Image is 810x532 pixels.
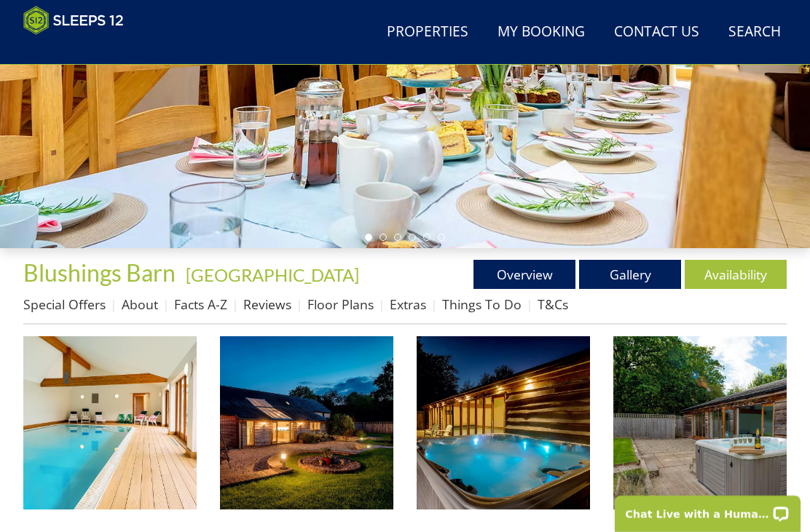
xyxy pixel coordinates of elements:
a: Contact Us [608,16,705,49]
a: My Booking [492,16,591,49]
img: Blushings Barn - Group accommodation for 12+1, with a private indoor pool, hot tub, games room an... [220,336,393,509]
a: [GEOGRAPHIC_DATA] [186,264,359,285]
a: Search [723,16,787,49]
img: Blushings Barn - Idle the hours away with a soak in the hot tub, a dip in the pool and an alfresc... [613,336,787,509]
a: Gallery [579,260,681,289]
img: Blushings Barn - Soak in the hot tub beneath the stars... [417,336,590,509]
a: T&Cs [538,295,568,313]
a: Properties [381,16,474,49]
a: Special Offers [23,295,106,313]
a: Overview [473,260,575,289]
iframe: LiveChat chat widget [605,486,810,532]
a: About [122,295,158,313]
a: Facts A-Z [174,295,227,313]
a: Things To Do [442,295,522,313]
a: Extras [390,295,426,313]
span: Blushings Barn [23,258,176,287]
span: - [180,264,359,285]
iframe: Customer reviews powered by Trustpilot [16,44,169,56]
a: Reviews [243,295,291,313]
a: Blushings Barn [23,258,180,287]
img: Sleeps 12 [23,6,124,35]
a: Floor Plans [307,295,374,313]
img: Blushings Barn - The private indoor pool has changing rooms with a shower and WC [23,336,197,509]
a: Availability [685,260,787,289]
